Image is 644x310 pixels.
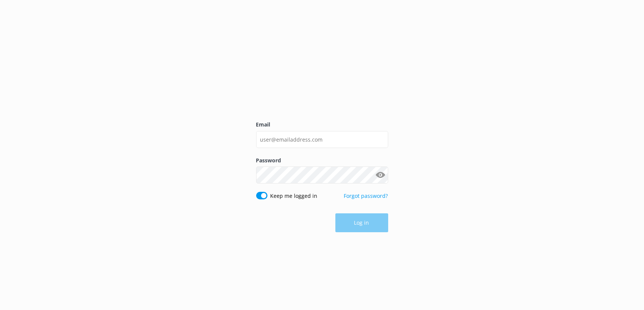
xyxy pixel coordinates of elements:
[373,168,388,183] button: Show password
[256,156,388,165] label: Password
[256,131,388,148] input: user@emailaddress.com
[271,192,318,200] label: Keep me logged in
[256,120,388,129] label: Email
[344,192,388,199] a: Forgot password?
